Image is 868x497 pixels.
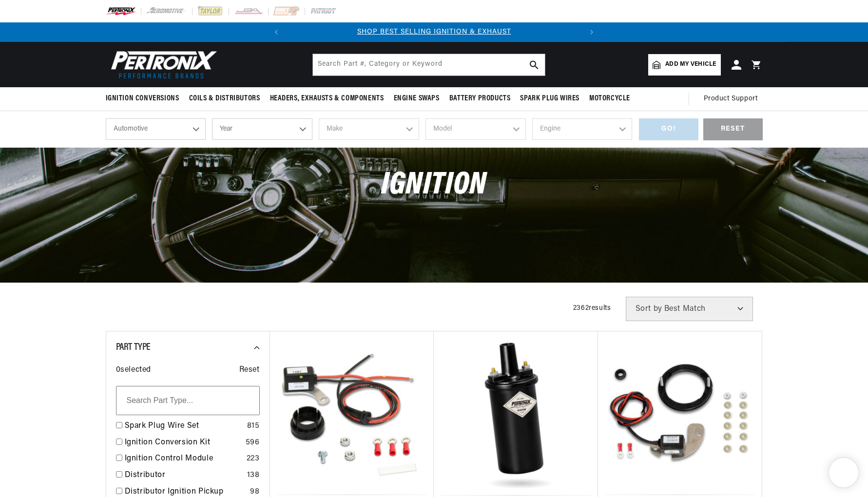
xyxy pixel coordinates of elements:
span: Coils & Distributors [189,94,260,104]
select: Year [212,118,312,140]
span: Battery Products [449,94,511,104]
select: Engine [532,118,633,140]
select: Make [319,118,419,140]
a: Ignition Conversion Kit [125,437,242,449]
button: Translation missing: en.sections.announcements.next_announcement [582,22,601,42]
summary: Motorcycle [584,87,635,110]
div: 223 [247,453,260,465]
span: Ignition Conversions [106,94,179,104]
a: Spark Plug Wire Set [125,420,243,433]
div: Announcement [286,27,582,38]
select: Model [425,118,526,140]
div: 815 [247,420,260,433]
button: Translation missing: en.sections.announcements.previous_announcement [267,22,286,42]
a: Ignition Control Module [125,453,243,465]
summary: Engine Swaps [389,87,444,110]
summary: Spark Plug Wires [515,87,584,110]
span: Headers, Exhausts & Components [270,94,384,104]
span: Sort by [636,305,662,313]
summary: Product Support [704,87,763,111]
div: 138 [247,469,260,482]
span: Product Support [704,94,758,104]
button: search button [523,54,545,76]
summary: Ignition Conversions [106,87,184,110]
select: Sort by [626,297,753,321]
a: Add my vehicle [648,54,720,76]
span: Add my vehicle [665,60,716,69]
a: SHOP BEST SELLING IGNITION & EXHAUST [357,28,511,36]
span: Ignition [381,170,487,201]
span: Engine Swaps [394,94,440,104]
img: Pertronix [106,48,218,81]
summary: Coils & Distributors [184,87,265,110]
span: Part Type [116,343,151,352]
span: Spark Plug Wires [520,94,579,104]
summary: Battery Products [444,87,516,110]
summary: Headers, Exhausts & Components [265,87,389,110]
span: 0 selected [116,364,151,377]
div: 1 of 2 [286,27,582,38]
div: RESET [703,118,763,140]
span: Motorcycle [589,94,630,104]
div: 596 [246,437,260,449]
select: Ride Type [106,118,206,140]
input: Search Part #, Category or Keyword [313,54,545,76]
span: Reset [239,364,260,377]
input: Search Part Type... [116,386,260,415]
slideshow-component: Translation missing: en.sections.announcements.announcement_bar [81,22,787,42]
a: Distributor [125,469,243,482]
span: 2362 results [573,305,611,312]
